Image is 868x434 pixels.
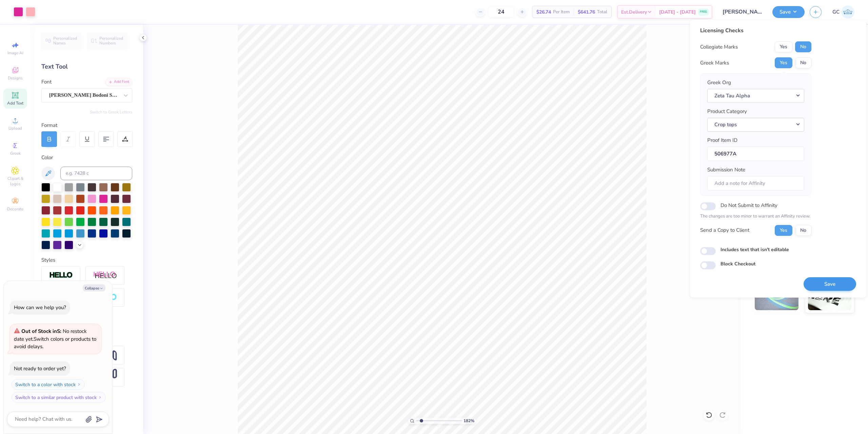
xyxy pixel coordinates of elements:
[795,225,811,236] button: No
[775,41,792,52] button: Yes
[621,8,647,16] span: Est. Delivery
[659,8,696,16] span: [DATE] - [DATE]
[707,108,747,115] label: Product Category
[488,6,514,18] input: – –
[721,201,777,210] label: Do Not Submit to Affinity
[707,166,745,174] label: Submission Note
[772,6,805,18] button: Save
[717,5,767,19] input: Untitled Design
[795,57,811,68] button: No
[775,225,792,236] button: Yes
[463,418,474,424] span: 182 %
[721,246,789,253] label: Includes text that isn't editable
[700,59,729,67] div: Greek Marks
[12,392,106,403] button: Switch to a similar product with stock
[8,126,22,131] span: Upload
[41,256,132,264] div: Styles
[21,328,63,335] strong: Out of Stock in S :
[41,154,132,162] div: Color
[83,284,105,291] button: Collapse
[721,260,755,267] label: Block Checkout
[3,176,27,187] span: Clipart & logos
[795,41,811,52] button: No
[536,8,551,16] span: $26.74
[12,379,85,390] button: Switch to a color with stock
[700,226,749,234] div: Send a Copy to Client
[700,26,811,35] div: Licensing Checks
[832,8,840,16] span: GC
[578,8,595,16] span: $641.76
[14,304,66,311] div: How can we help you?
[804,277,856,291] button: Save
[707,176,804,191] input: Add a note for Affinity
[10,151,21,156] span: Greek
[7,50,23,56] span: Image AI
[14,328,96,350] span: Switch colors or products to avoid delays.
[53,36,77,45] span: Personalized Names
[707,136,737,144] label: Proof Item ID
[14,328,87,342] span: No restock date yet.
[7,100,23,106] span: Add Text
[707,89,804,103] button: Zeta Tau Alpha
[707,118,804,132] button: Crop tops
[98,395,102,399] img: Switch to a similar product with stock
[841,5,854,19] img: Gerard Christopher Trorres
[77,382,81,386] img: Switch to a color with stock
[60,167,132,180] input: e.g. 7428 c
[99,36,123,45] span: Personalized Numbers
[41,62,132,71] div: Text Tool
[775,57,792,68] button: Yes
[553,8,570,16] span: Per Item
[832,5,854,19] a: GC
[93,271,117,280] img: Shadow
[597,8,607,16] span: Total
[707,79,731,87] label: Greek Org
[41,78,52,86] label: Font
[700,10,707,14] span: FREE
[8,75,23,81] span: Designs
[49,271,73,279] img: Stroke
[14,365,66,372] div: Not ready to order yet?
[90,109,132,115] button: Switch to Greek Letters
[41,121,133,129] div: Format
[7,206,23,212] span: Decorate
[700,213,811,220] p: The changes are too minor to warrant an Affinity review.
[105,78,132,86] div: Add Font
[700,43,738,51] div: Collegiate Marks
